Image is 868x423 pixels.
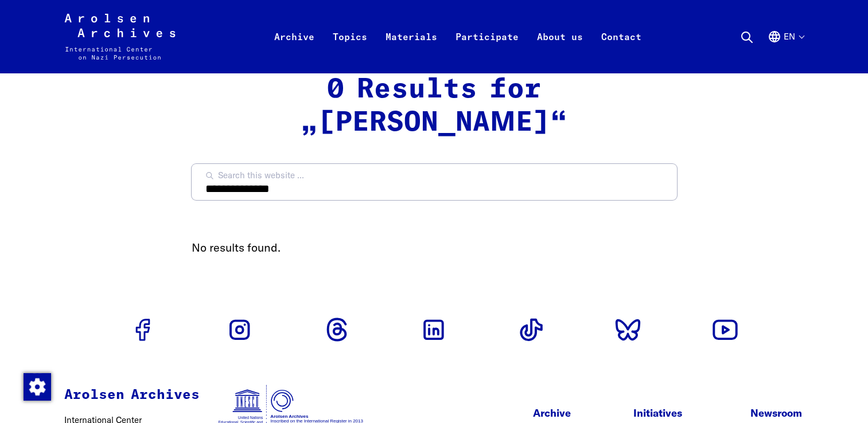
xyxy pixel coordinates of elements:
[533,405,590,421] p: Archive
[124,311,161,348] a: Go to Facebook profile
[768,30,804,71] button: English, language selection
[324,28,376,73] a: Topics
[265,28,324,73] a: Archive
[265,14,651,60] nav: Primary
[23,373,50,400] div: Change consent
[707,311,744,348] a: Go to Youtube profile
[446,28,528,73] a: Participate
[318,311,355,348] a: Go to Threads profile
[610,311,647,348] a: Go to Bluesky profile
[633,405,707,421] p: Initiatives
[24,373,51,401] img: Change consent
[376,28,446,73] a: Materials
[528,28,592,73] a: About us
[192,73,677,139] h2: 0 Results for „[PERSON_NAME]“
[415,311,452,348] a: Go to Linkedin profile
[64,388,200,402] strong: Arolsen Archives
[592,28,651,73] a: Contact
[513,311,550,348] a: Go to Tiktok profile
[750,405,804,421] p: Newsroom
[221,311,258,348] a: Go to Instagram profile
[192,239,677,256] p: No results found.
